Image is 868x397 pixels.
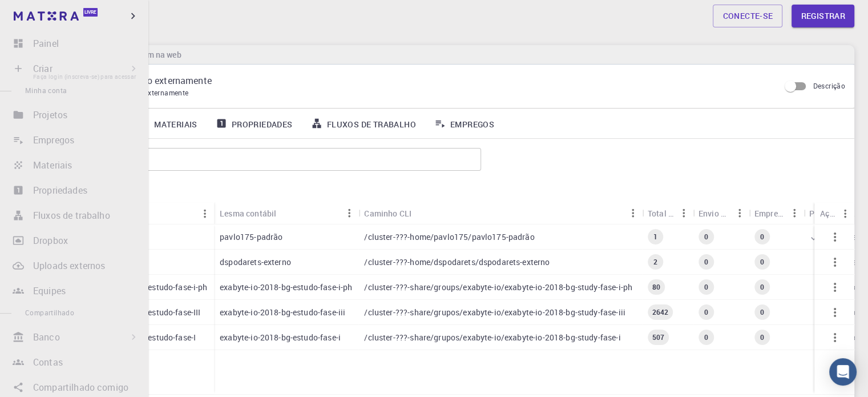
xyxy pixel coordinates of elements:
[652,282,660,291] font: 80
[126,49,181,60] font: Alguém na web
[220,307,345,318] font: exabyte-io-2018-bg-estudo-fase-iii
[652,307,669,316] font: 2642
[110,202,214,224] div: Nome
[713,5,782,27] a: Conecte-se
[722,10,773,21] font: Conecte-se
[340,204,358,222] button: Menu
[760,257,764,266] font: 0
[785,204,804,222] button: Menu
[704,332,708,342] font: 0
[327,118,416,129] font: Fluxos de trabalho
[704,282,708,291] font: 0
[364,332,620,343] font: /cluster-???-share/grupos/exabyte-io/exabyte-io-2018-bg-study-fase-i
[214,202,358,224] div: Lesma contábil
[358,202,641,224] div: Caminho CLI
[220,332,341,343] font: exabyte-io-2018-bg-estudo-fase-i
[760,332,764,342] font: 0
[25,308,74,317] font: Compartilhado
[829,358,857,386] div: Abra o Intercom Messenger
[820,208,842,219] font: Ações
[115,282,208,292] font: 2018-bg-estudo-fase-i-ph
[220,231,282,242] font: pavlo175-padrão
[814,202,854,224] div: Ações
[760,282,764,291] font: 0
[220,208,276,219] font: Lesma contábil
[675,204,693,222] button: Menu
[91,74,212,87] font: Compartilhado externamente
[749,202,804,224] div: Empregos Ativos
[704,232,708,241] font: 0
[196,204,214,223] button: Menu
[364,231,534,242] font: /cluster-???-home/pavlo175/pavlo175-padrão
[364,307,625,318] font: /cluster-???-share/grupos/exabyte-io/exabyte-io-2018-bg-study-fase-iii
[730,204,749,222] button: Menu
[652,332,664,342] font: 507
[276,204,294,222] button: Organizar
[115,332,196,343] font: 2018-bg-estudo-fase-I
[792,5,854,27] a: Registrar
[220,256,291,267] font: dspodarets-externo
[836,204,854,223] button: Menu
[450,118,494,129] font: Empregos
[653,257,657,266] font: 2
[232,118,293,129] font: Propriedades
[364,256,550,267] font: /cluster-???-home/dspodarets/dspodarets-externo
[653,232,657,241] font: 1
[154,118,197,129] font: Materiais
[704,307,708,316] font: 0
[220,282,352,292] font: exabyte-io-2018-bg-estudo-fase-i-ph
[693,202,749,224] div: Envio de empregos.
[14,11,79,21] img: logotipo
[25,86,67,95] font: Minha conta
[364,208,411,219] font: Caminho CLI
[760,232,764,241] font: 0
[642,202,693,224] div: Total de empregos
[115,307,200,318] font: 2018-bg-estudo-fase-III
[704,257,708,266] font: 0
[813,81,845,90] font: Descrição
[624,204,642,222] button: Menu
[760,307,764,316] font: 0
[364,282,632,292] font: /cluster-???-share/groups/exabyte-io/exabyte-io-2018-bg-study-fase-i-ph
[801,10,845,21] font: Registrar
